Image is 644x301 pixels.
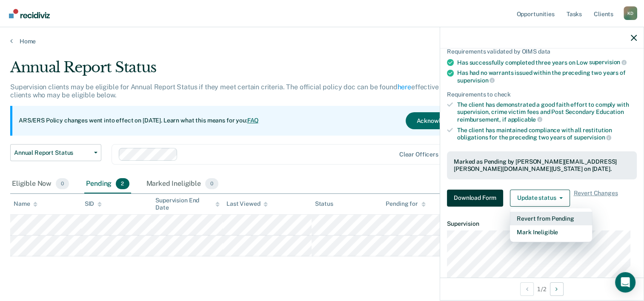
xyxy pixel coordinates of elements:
[457,59,637,66] div: Has successfully completed three years on Low
[447,91,637,98] div: Requirements to check
[440,278,644,300] div: 1 / 2
[14,149,91,156] span: Annual Report Status
[84,175,131,193] div: Pending
[10,37,634,45] a: Home
[56,178,69,189] span: 0
[155,197,220,211] div: Supervision End Date
[85,200,102,207] div: SID
[589,59,627,65] span: supervision
[520,282,534,296] button: Previous Opportunity
[624,6,637,20] button: Profile dropdown button
[615,272,635,292] div: Open Intercom Messenger
[205,178,218,189] span: 0
[447,48,637,55] div: Requirements validated by OIMS data
[226,200,268,207] div: Last Viewed
[116,178,129,189] span: 2
[247,117,259,124] a: FAQ
[399,151,438,158] div: Clear officers
[574,134,611,141] span: supervision
[386,200,425,207] div: Pending for
[19,116,259,125] p: ARS/ERS Policy changes went into effect on [DATE]. Learn what this means for you:
[10,83,487,99] p: Supervision clients may be eligible for Annual Report Status if they meet certain criteria. The o...
[315,200,333,207] div: Status
[457,69,637,84] div: Has had no warrants issued within the preceding two years of
[457,101,637,123] div: The client has demonstrated a good faith effort to comply with supervision, crime victim fees and...
[14,200,37,207] div: Name
[510,190,570,207] button: Update status
[454,158,630,173] div: Marked as Pending by [PERSON_NAME][EMAIL_ADDRESS][PERSON_NAME][DOMAIN_NAME][US_STATE] on [DATE].
[447,190,507,207] a: Navigate to form link
[9,9,50,18] img: Recidiviz
[510,212,592,225] button: Revert from Pending
[10,175,71,193] div: Eligible Now
[145,175,220,193] div: Marked Ineligible
[406,112,487,129] button: Acknowledge & Close
[447,220,637,227] dt: Supervision
[573,190,618,207] span: Revert Changes
[457,77,495,84] span: supervision
[510,225,592,239] button: Mark Ineligible
[457,127,637,141] div: The client has maintained compliance with all restitution obligations for the preceding two years of
[398,83,411,91] a: here
[508,116,542,123] span: applicable
[10,59,493,83] div: Annual Report Status
[447,190,503,207] button: Download Form
[550,282,564,296] button: Next Opportunity
[624,6,637,20] div: K D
